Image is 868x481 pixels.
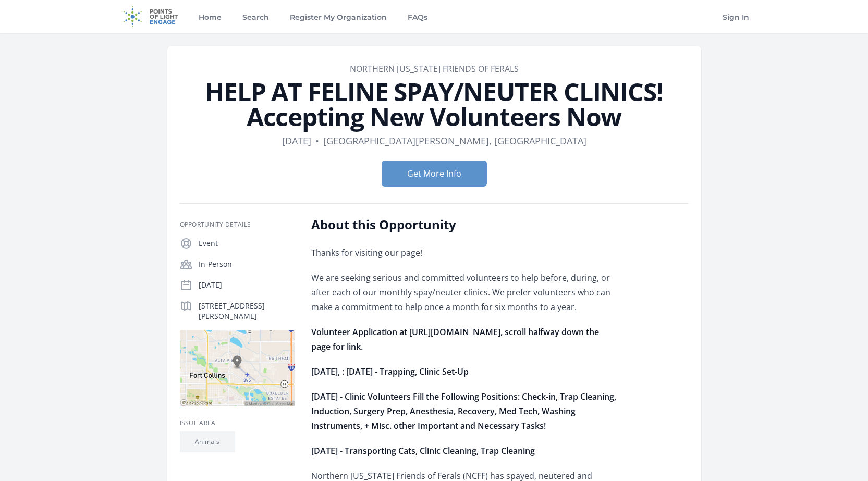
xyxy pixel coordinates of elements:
[199,280,295,290] p: [DATE]
[311,366,469,377] strong: [DATE], : [DATE] - Trapping, Clinic Set-Up
[199,238,295,249] p: Event
[311,245,616,260] p: Thanks for visiting our page!
[199,301,295,322] p: [STREET_ADDRESS][PERSON_NAME]
[180,220,295,229] h3: Opportunity Details
[311,270,616,314] p: We are seeking serious and committed volunteers to help before, during, or after each of our mont...
[350,63,519,75] a: Northern [US_STATE] Friends of Ferals
[311,391,616,431] strong: [DATE] - Clinic Volunteers Fill the Following Positions: Check-in, Trap Cleaning, Induction, Surg...
[323,133,586,148] dd: [GEOGRAPHIC_DATA][PERSON_NAME], [GEOGRAPHIC_DATA]
[282,133,311,148] dd: [DATE]
[180,330,295,406] img: Map
[199,259,295,269] p: In-Person
[315,133,319,148] div: •
[311,445,535,457] strong: [DATE] - Transporting Cats, Clinic Cleaning, Trap Cleaning
[382,161,487,187] button: Get More Info
[311,326,599,352] strong: Volunteer Application at [URL][DOMAIN_NAME], scroll halfway down the page for link.
[180,419,295,427] h3: Issue area
[180,431,235,452] li: Animals
[180,79,689,129] h1: HELP AT FELINE SPAY/NEUTER CLINICS! Accepting New Volunteers Now
[311,216,616,233] h2: About this Opportunity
